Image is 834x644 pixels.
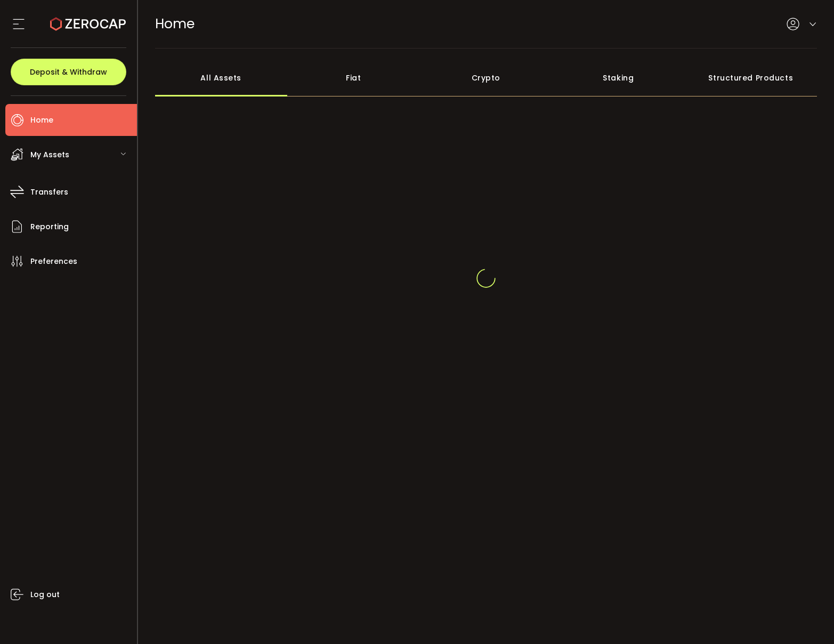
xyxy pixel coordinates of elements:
span: My Assets [30,147,69,163]
span: Home [155,14,195,33]
div: Fiat [287,59,420,96]
span: Log out [30,587,60,602]
span: Preferences [30,254,77,269]
div: Staking [552,59,685,96]
span: Reporting [30,219,69,235]
span: Home [30,112,53,128]
div: All Assets [155,59,288,96]
span: Deposit & Withdraw [30,68,107,76]
button: Deposit & Withdraw [11,59,126,85]
span: Transfers [30,184,68,200]
div: Crypto [420,59,553,96]
div: Structured Products [685,59,817,96]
